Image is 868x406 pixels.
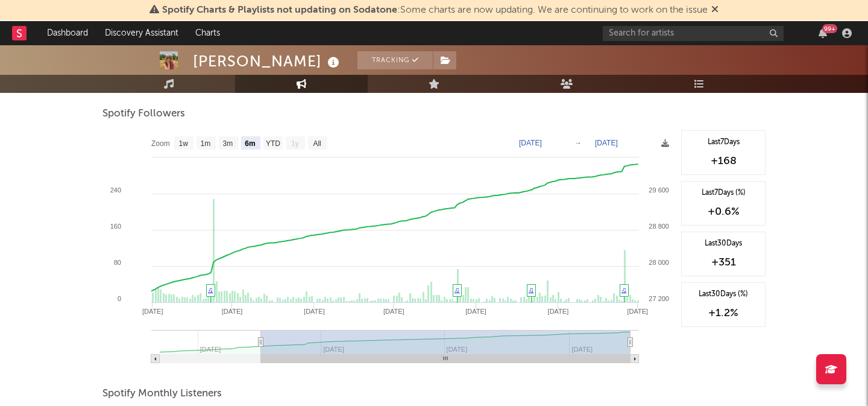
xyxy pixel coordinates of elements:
text: 160 [110,223,121,230]
span: Spotify Monthly Listeners [102,387,222,401]
text: [DATE] [595,139,618,147]
text: 27 200 [649,295,669,302]
text: 0 [118,295,121,302]
div: [PERSON_NAME] [193,51,342,71]
a: ♫ [454,286,459,293]
text: 240 [110,186,121,194]
text: All [313,139,321,148]
text: [DATE] [142,308,163,315]
div: 99 + [822,24,837,33]
div: +168 [688,154,759,168]
a: Dashboard [39,21,96,45]
text: [DATE] [304,308,325,315]
text: → [574,139,582,147]
text: [DATE] [519,139,542,147]
button: Tracking [357,51,433,69]
span: Spotify Charts & Playlists not updating on Sodatone [162,5,397,15]
text: [DATE] [383,308,404,315]
div: +0.6 % [688,205,759,219]
text: [DATE] [627,308,648,315]
text: 28 000 [649,259,669,266]
text: 6m [245,139,255,148]
input: Search for artists [603,26,784,41]
text: [DATE] [222,308,243,315]
div: +351 [688,255,759,270]
a: Discovery Assistant [96,21,187,45]
text: 1y [291,139,299,148]
div: Last 30 Days (%) [688,289,759,300]
text: YTD [266,139,280,148]
text: 3m [223,139,233,148]
div: Last 30 Days [688,238,759,249]
a: ♫ [208,286,213,293]
span: : Some charts are now updating. We are continuing to work on the issue [162,5,708,15]
text: 1m [201,139,211,148]
a: ♫ [529,286,533,293]
text: Zoom [151,139,170,148]
text: [DATE] [465,308,486,315]
text: [DATE] [548,308,569,315]
text: 28 800 [649,223,669,230]
div: Last 7 Days [688,137,759,148]
span: Dismiss [711,5,719,15]
text: 80 [114,259,121,266]
a: ♫ [621,286,626,293]
button: 99+ [819,28,827,38]
text: 29 600 [649,186,669,194]
div: Last 7 Days (%) [688,188,759,198]
div: +1.2 % [688,306,759,320]
span: Spotify Followers [102,107,185,121]
text: 1w [179,139,189,148]
a: Charts [187,21,228,45]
